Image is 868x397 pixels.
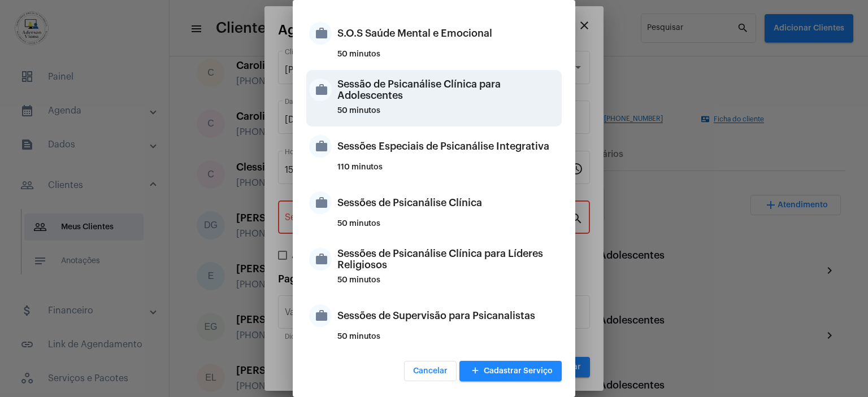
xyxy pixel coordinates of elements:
div: 50 minutos [337,50,559,67]
mat-icon: work [309,248,332,271]
div: Sessão de Psicanálise Clínica para Adolescentes [337,73,559,107]
span: Cancelar [413,367,448,375]
div: 50 minutos [337,220,559,237]
div: Sessões de Supervisão para Psicanalistas [337,299,559,333]
button: Cadastrar Serviço [459,361,562,381]
div: 50 minutos [337,107,559,124]
mat-icon: work [309,304,332,327]
div: Sessões de Psicanálise Clínica [337,186,559,220]
div: 110 minutos [337,163,559,180]
mat-icon: work [309,135,332,158]
div: 50 minutos [337,276,559,293]
div: 50 minutos [337,333,559,350]
mat-icon: work [309,78,332,101]
div: S.O.S Saúde Mental e Emocional [337,16,559,50]
mat-icon: work [309,22,332,45]
mat-icon: add [468,364,482,379]
mat-icon: work [309,191,332,214]
span: Cadastrar Serviço [468,367,553,375]
div: Sessões Especiais de Psicanálise Integrativa [337,129,559,163]
div: Sessões de Psicanálise Clínica para Líderes Religiosos [337,242,559,276]
button: Cancelar [404,361,457,381]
